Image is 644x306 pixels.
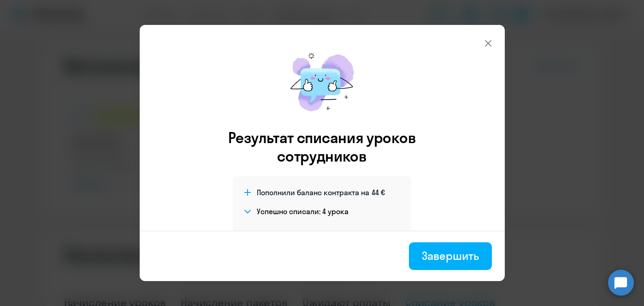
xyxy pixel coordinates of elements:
[257,187,369,198] span: Пополнили баланс контракта на
[257,206,349,216] h4: Успешно списали: 4 урока
[216,128,429,165] h3: Результат списания уроков сотрудников
[422,248,479,263] div: Завершить
[409,242,491,270] button: Завершить
[372,187,385,198] span: 44 €
[281,43,364,121] img: mirage-message.png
